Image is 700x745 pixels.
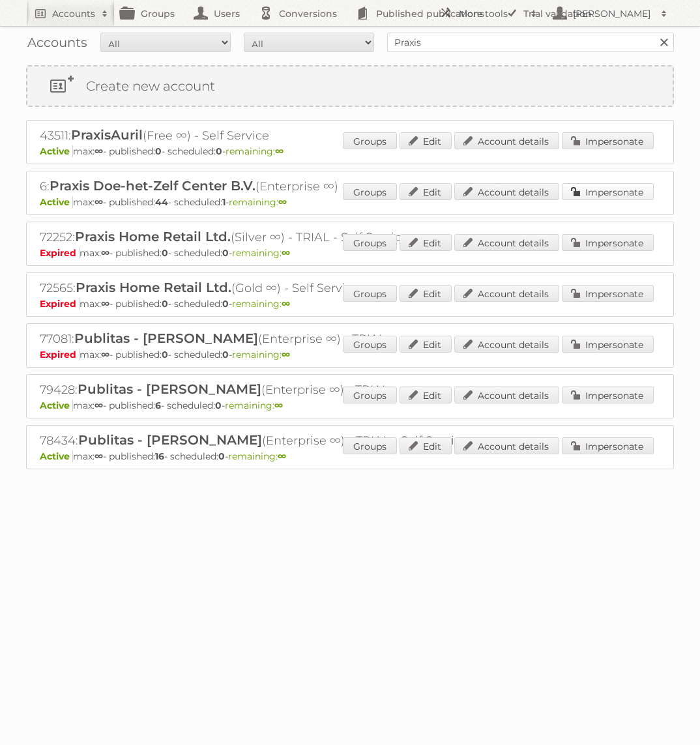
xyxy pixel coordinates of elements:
[400,285,452,302] a: Edit
[343,336,397,353] a: Groups
[40,196,73,208] span: Active
[562,234,654,251] a: Impersonate
[40,280,496,297] h2: 72565: (Gold ∞) - Self Service
[282,349,290,360] strong: ∞
[278,450,286,462] strong: ∞
[40,450,660,462] p: max: - published: - scheduled: -
[400,183,452,200] a: Edit
[40,400,73,411] span: Active
[155,450,164,462] strong: 16
[71,127,143,143] span: PraxisAuril
[400,437,452,454] a: Edit
[101,247,109,259] strong: ∞
[562,285,654,302] a: Impersonate
[40,247,80,259] span: Expired
[570,7,654,20] h2: [PERSON_NAME]
[400,336,452,353] a: Edit
[343,387,397,403] a: Groups
[232,349,290,360] span: remaining:
[95,450,103,462] strong: ∞
[40,145,660,157] p: max: - published: - scheduled: -
[40,127,496,144] h2: 43511: (Free ∞) - Self Service
[162,298,168,310] strong: 0
[229,196,287,208] span: remaining:
[343,437,397,454] a: Groups
[75,229,231,244] span: Praxis Home Retail Ltd.
[222,349,229,360] strong: 0
[274,400,283,411] strong: ∞
[78,381,261,397] span: Publitas - [PERSON_NAME]
[40,298,660,310] p: max: - published: - scheduled: -
[454,132,559,149] a: Account details
[343,132,397,149] a: Groups
[562,132,654,149] a: Impersonate
[275,145,284,157] strong: ∞
[78,432,262,448] span: Publitas - [PERSON_NAME]
[40,330,496,347] h2: 77081: (Enterprise ∞) - TRIAL
[454,336,559,353] a: Account details
[52,7,95,20] h2: Accounts
[155,400,161,411] strong: 6
[282,247,290,259] strong: ∞
[40,247,660,259] p: max: - published: - scheduled: -
[562,387,654,403] a: Impersonate
[40,381,496,398] h2: 79428: (Enterprise ∞) - TRIAL
[40,400,660,411] p: max: - published: - scheduled: -
[218,450,225,462] strong: 0
[232,247,290,259] span: remaining:
[562,336,654,353] a: Impersonate
[400,234,452,251] a: Edit
[454,437,559,454] a: Account details
[40,432,496,449] h2: 78434: (Enterprise ∞) - TRIAL - Self Service
[459,7,524,20] h2: More tools
[27,66,673,106] a: Create new account
[562,437,654,454] a: Impersonate
[40,196,660,208] p: max: - published: - scheduled: -
[343,183,397,200] a: Groups
[228,450,286,462] span: remaining:
[95,400,103,411] strong: ∞
[343,234,397,251] a: Groups
[40,349,80,360] span: Expired
[74,330,258,346] span: Publitas - [PERSON_NAME]
[562,183,654,200] a: Impersonate
[400,132,452,149] a: Edit
[101,298,109,310] strong: ∞
[40,229,496,246] h2: 72252: (Silver ∞) - TRIAL - Self Service
[226,145,284,157] span: remaining:
[76,280,231,295] span: Praxis Home Retail Ltd.
[101,349,109,360] strong: ∞
[278,196,287,208] strong: ∞
[40,450,73,462] span: Active
[454,183,559,200] a: Account details
[40,349,660,360] p: max: - published: - scheduled: -
[155,145,162,157] strong: 0
[222,196,226,208] strong: 1
[216,145,222,157] strong: 0
[343,285,397,302] a: Groups
[40,145,73,157] span: Active
[232,298,290,310] span: remaining:
[155,196,168,208] strong: 44
[400,387,452,403] a: Edit
[454,234,559,251] a: Account details
[95,196,103,208] strong: ∞
[162,349,168,360] strong: 0
[222,247,229,259] strong: 0
[50,178,255,194] span: Praxis Doe-het-Zelf Center B.V.
[454,387,559,403] a: Account details
[282,298,290,310] strong: ∞
[40,178,496,195] h2: 6: (Enterprise ∞)
[40,298,80,310] span: Expired
[215,400,222,411] strong: 0
[225,400,283,411] span: remaining:
[454,285,559,302] a: Account details
[162,247,168,259] strong: 0
[222,298,229,310] strong: 0
[95,145,103,157] strong: ∞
